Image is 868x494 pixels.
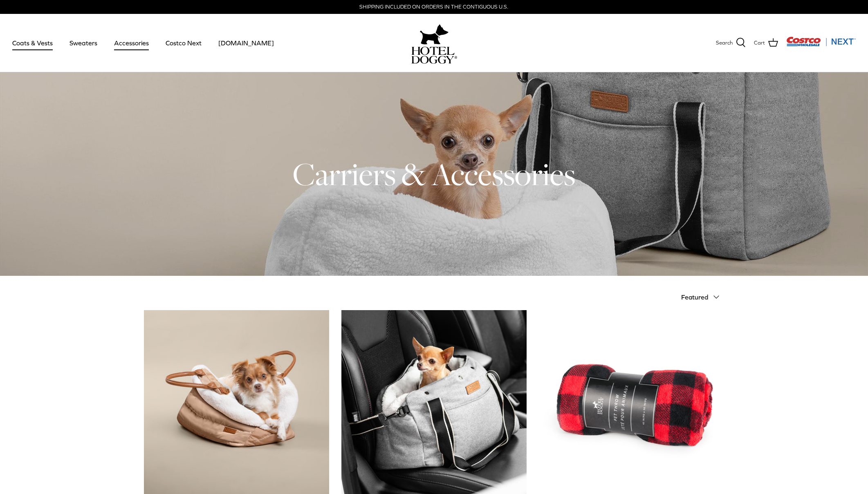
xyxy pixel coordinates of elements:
[411,47,457,64] img: hoteldoggycom
[681,288,724,306] button: Featured
[411,22,457,64] a: hoteldoggy.com hoteldoggycom
[211,29,281,57] a: [DOMAIN_NAME]
[158,29,209,57] a: Costco Next
[716,39,733,47] span: Search
[107,29,156,57] a: Accessories
[716,38,746,48] a: Search
[754,39,765,47] span: Cart
[786,42,856,48] a: Visit Costco Next
[681,293,708,301] span: Featured
[62,29,105,57] a: Sweaters
[754,38,778,48] a: Cart
[786,36,856,47] img: Costco Next
[420,22,449,47] img: hoteldoggy.com
[144,154,724,194] h1: Carriers & Accessories
[5,29,60,57] a: Coats & Vests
